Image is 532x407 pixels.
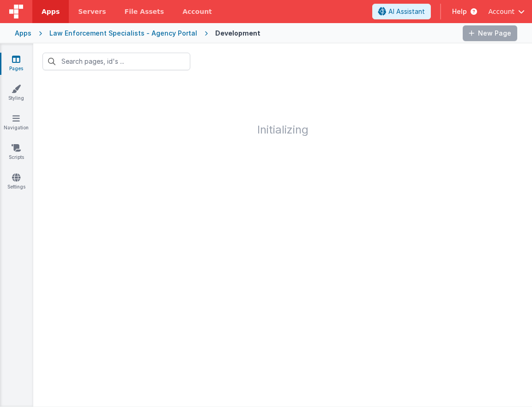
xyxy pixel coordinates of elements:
button: New Page [463,25,517,41]
span: File Assets [125,7,164,16]
div: Apps [15,29,31,38]
button: AI Assistant [372,4,431,19]
span: Help [452,7,467,16]
input: Search pages, id's ... [42,53,190,70]
span: Apps [42,7,60,16]
span: Account [488,7,514,16]
div: Law Enforcement Specialists - Agency Portal [49,29,197,38]
button: Account [488,7,525,16]
div: Development [215,29,260,38]
h1: Initializing [33,79,532,136]
span: Servers [78,7,106,16]
span: AI Assistant [388,7,425,16]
